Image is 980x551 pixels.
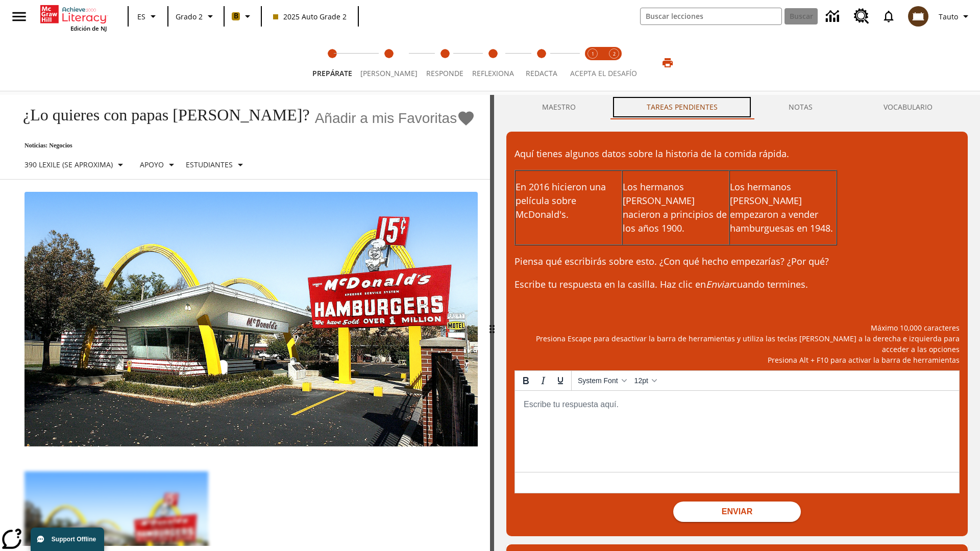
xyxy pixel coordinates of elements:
[352,35,426,91] button: Lee step 2 of 5
[464,35,522,91] button: Reflexiona step 4 of 5
[20,156,131,174] button: Seleccione Lexile, 390 Lexile (Se aproxima)
[599,35,629,91] button: Acepta el desafío contesta step 2 of 2
[517,372,534,389] button: Bold
[651,54,684,72] button: Imprimir
[40,3,107,32] div: Portada
[132,7,164,26] button: Lenguaje: ES, Selecciona un idioma
[514,333,960,355] p: Presiona Escape para desactivar la barra de herramientas y utiliza las teclas [PERSON_NAME] a la ...
[848,95,968,119] button: VOCABULARIO
[939,11,958,22] span: Tauto
[171,7,220,26] button: Grado: Grado 2, Elige un grado
[673,502,801,522] button: Enviar
[613,51,616,57] text: 2
[753,95,848,119] button: NOTAS
[592,51,594,57] text: 1
[514,35,569,91] button: Redacta step 5 of 5
[4,2,34,32] button: Abrir el menú lateral
[730,180,836,235] p: Los hermanos [PERSON_NAME] empezaron a vender hamburguesas en 1948.
[706,278,732,290] em: Enviar
[360,68,418,78] span: [PERSON_NAME]
[315,110,457,127] span: Añadir a mis Favoritas
[578,377,618,385] span: System Font
[70,24,107,32] span: Edición de NJ
[31,528,104,551] button: Support Offline
[515,391,959,472] iframe: Rich Text Area. Press ALT-0 for help.
[472,68,514,78] span: Reflexiona
[641,8,781,24] input: Buscar campo
[24,192,478,447] img: Uno de los primeros locales de McDonald's, con el icónico letrero rojo y los arcos amarillos.
[630,372,660,389] button: Font sizes
[312,68,352,78] span: Prepárate
[506,95,968,119] div: Instructional Panel Tabs
[182,156,251,174] button: Seleccionar estudiante
[514,355,960,365] p: Presiona Alt + F10 para activar la barra de herramientas
[514,147,960,161] p: Aquí tienes algunos datos sobre la historia de la comida rápida.
[516,180,622,221] p: En 2016 hicieron una película sobre McDonald's.
[137,11,145,22] span: ES
[315,109,476,127] button: Añadir a mis Favoritas - ¿Lo quieres con papas fritas?
[52,536,96,543] span: Support Offline
[935,7,976,26] button: Perfil/Configuración
[574,372,630,389] button: Fonts
[24,159,113,170] p: 390 Lexile (Se aproxima)
[848,3,875,30] a: Centro de recursos, Se abrirá en una pestaña nueva.
[514,278,960,291] p: Escribe tu respuesta en la casilla. Haz clic en cuando termines.
[908,6,928,27] img: avatar image
[136,156,182,174] button: Tipo de apoyo, Apoyo
[902,3,935,30] button: Escoja un nuevo avatar
[634,377,648,385] span: 12pt
[12,142,475,149] p: Noticias: Negocios
[623,180,729,235] p: Los hermanos [PERSON_NAME] nacieron a principios de los años 1900.
[490,95,494,551] div: Pulsa la tecla de intro o la barra espaciadora y luego presiona las flechas de derecha e izquierd...
[418,35,472,91] button: Responde step 3 of 5
[875,3,902,30] a: Notificaciones
[176,11,203,22] span: Grado 2
[506,95,611,119] button: Maestro
[228,7,258,26] button: Boost El color de la clase es anaranjado claro. Cambiar el color de la clase.
[12,106,310,124] h1: ¿Lo quieres con papas [PERSON_NAME]?
[534,372,552,389] button: Italic
[234,10,238,22] span: B
[552,372,569,389] button: Underline
[820,3,848,31] a: Centro de información
[514,322,960,333] p: Máximo 10,000 caracteres
[578,35,607,91] button: Acepta el desafío lee step 1 of 2
[570,68,637,78] span: ACEPTA EL DESAFÍO
[514,255,960,268] p: Piensa qué escribirás sobre esto. ¿Con qué hecho empezarías? ¿Por qué?
[273,11,347,22] span: 2025 Auto Grade 2
[140,159,164,170] p: Apoyo
[611,95,753,119] button: TAREAS PENDIENTES
[526,68,557,78] span: Redacta
[494,95,980,551] div: activity
[304,35,360,91] button: Prepárate step 1 of 5
[426,68,463,78] span: Responde
[186,159,233,170] p: Estudiantes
